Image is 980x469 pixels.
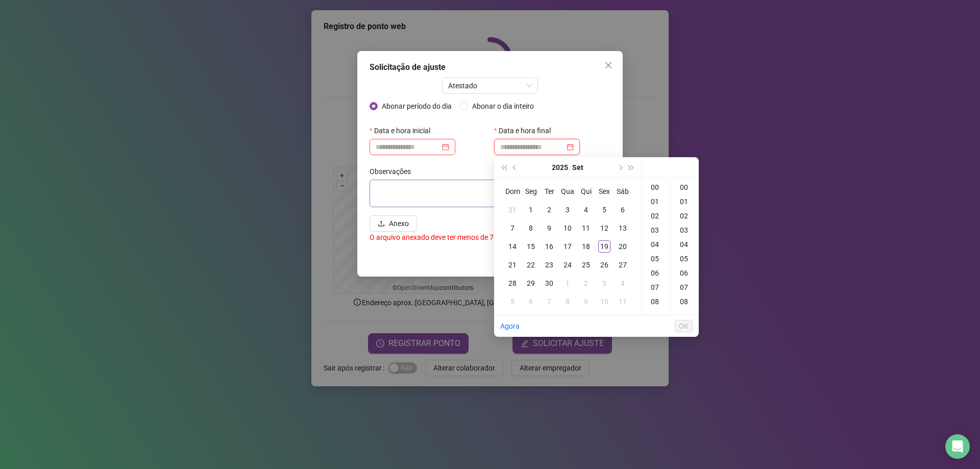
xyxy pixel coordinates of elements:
td: 2025-09-15 [522,237,540,256]
td: 2025-10-03 [595,274,614,292]
span: upload [378,220,385,227]
td: 2025-09-03 [558,201,577,219]
td: 2025-10-07 [540,292,558,311]
div: 02 [673,209,697,223]
th: Sáb [614,182,632,201]
div: 1 [525,204,537,216]
td: 2025-09-16 [540,237,558,256]
label: Data e hora inicial [370,122,437,139]
div: 4 [617,277,629,289]
div: 08 [644,294,668,309]
td: 2025-09-05 [595,201,614,219]
td: 2025-10-09 [577,292,595,311]
td: 2025-09-09 [540,219,558,237]
span: Abonar período do dia [378,101,456,112]
div: 01 [673,194,697,209]
div: 08 [673,294,697,309]
div: 28 [506,277,519,289]
td: 2025-09-12 [595,219,614,237]
div: 12 [598,222,610,234]
th: Seg [522,182,540,201]
td: 2025-09-13 [614,219,632,237]
div: 7 [543,295,555,308]
span: close [604,61,612,69]
td: 2025-10-01 [558,274,577,292]
div: 4 [580,204,592,216]
div: 20 [617,240,629,253]
td: 2025-09-25 [577,256,595,274]
td: 2025-09-22 [522,256,540,274]
td: 2025-08-31 [503,201,522,219]
td: 2025-09-04 [577,201,595,219]
div: 22 [525,259,537,271]
td: 2025-10-06 [522,292,540,311]
div: 00 [644,180,668,194]
td: 2025-10-05 [503,292,522,311]
div: 30 [543,277,555,289]
div: 27 [617,259,629,271]
div: 05 [673,252,697,266]
th: Sex [595,182,614,201]
span: Anexo [389,218,409,229]
td: 2025-09-01 [522,201,540,219]
button: uploadAnexo [370,215,417,232]
button: OK [675,320,693,332]
td: 2025-09-14 [503,237,522,256]
label: Data e hora final [494,122,557,139]
td: 2025-09-10 [558,219,577,237]
label: Observações [370,163,418,180]
td: 2025-10-10 [595,292,614,311]
th: Ter [540,182,558,201]
div: 31 [506,204,519,216]
div: 3 [598,277,610,289]
div: 10 [598,295,610,308]
div: 8 [525,222,537,234]
th: Qui [577,182,595,201]
div: Solicitação de ajuste [370,61,610,73]
div: 11 [617,295,629,308]
div: 7 [506,222,519,234]
td: 2025-09-08 [522,219,540,237]
div: 11 [580,222,592,234]
div: 3 [561,204,574,216]
td: 2025-09-19 [595,237,614,256]
button: prev-year [509,157,521,178]
span: Atestado [448,78,532,93]
td: 2025-10-11 [614,292,632,311]
div: 1 [561,277,574,289]
td: 2025-09-20 [614,237,632,256]
div: 01 [644,194,668,209]
div: 23 [543,259,555,271]
div: 09 [644,309,668,323]
td: 2025-10-02 [577,274,595,292]
div: 14 [506,240,519,253]
div: 05 [644,252,668,266]
p: O arquivo anexado deve ter menos de 700 kB. [370,232,610,243]
div: 24 [561,259,574,271]
div: 03 [673,223,697,237]
td: 2025-10-04 [614,274,632,292]
td: 2025-09-24 [558,256,577,274]
div: 8 [561,295,574,308]
div: 04 [644,237,668,252]
button: year panel [552,157,568,178]
div: 5 [598,204,610,216]
div: 9 [580,295,592,308]
td: 2025-09-21 [503,256,522,274]
div: 2 [580,277,592,289]
div: 09 [673,309,697,323]
div: 13 [617,222,629,234]
div: 2 [543,204,555,216]
td: 2025-09-26 [595,256,614,274]
div: 07 [673,280,697,294]
td: 2025-10-08 [558,292,577,311]
div: 18 [580,240,592,253]
div: 04 [673,237,697,252]
th: Dom [503,182,522,201]
td: 2025-09-02 [540,201,558,219]
div: 07 [644,280,668,294]
th: Qua [558,182,577,201]
div: 19 [598,240,610,253]
td: 2025-09-29 [522,274,540,292]
div: 06 [644,266,668,280]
